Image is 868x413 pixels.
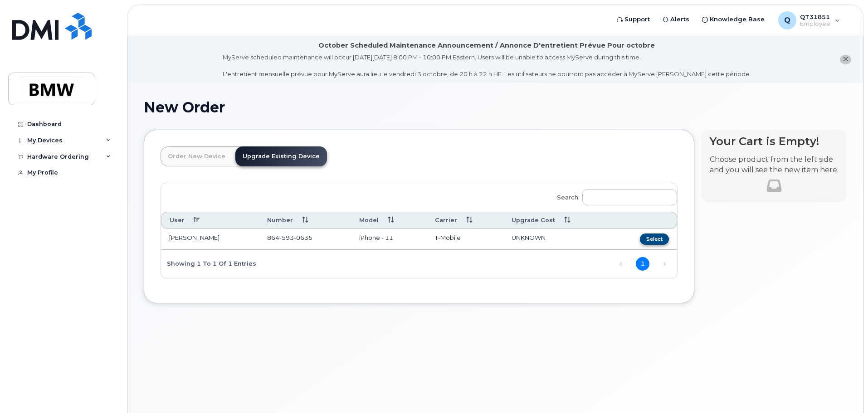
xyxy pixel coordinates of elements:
[636,257,649,271] a: 1
[829,374,861,406] iframe: Messenger Launcher
[161,229,259,250] td: [PERSON_NAME]
[427,212,503,228] th: Carrier: activate to sort column ascending
[161,212,259,228] th: User: activate to sort column descending
[614,258,628,271] a: Previous
[351,229,427,250] td: iPhone - 11
[582,189,677,205] input: Search:
[427,229,503,250] td: T-Mobile
[840,55,851,64] button: close notification
[640,233,669,245] button: Select
[658,258,671,271] a: Next
[161,146,233,166] a: Order New Device
[223,53,751,78] div: MyServe scheduled maintenance will occur [DATE][DATE] 8:00 PM - 10:00 PM Eastern. Users will be u...
[267,234,312,241] span: 864
[294,234,312,241] span: 0635
[710,135,839,147] h4: Your Cart is Empty!
[351,212,427,228] th: Model: activate to sort column ascending
[259,212,351,228] th: Number: activate to sort column ascending
[512,234,546,241] span: UNKNOWN
[144,99,847,115] h1: New Order
[235,146,327,166] a: Upgrade Existing Device
[503,212,610,228] th: Upgrade Cost: activate to sort column ascending
[279,234,294,241] span: 593
[710,155,839,175] p: Choose product from the left side and you will see the new item here.
[551,183,677,209] label: Search:
[318,41,655,50] div: October Scheduled Maintenance Announcement / Annonce D'entretient Prévue Pour octobre
[161,256,256,271] div: Showing 1 to 1 of 1 entries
